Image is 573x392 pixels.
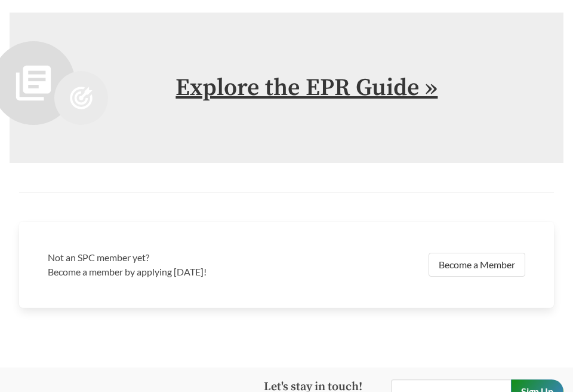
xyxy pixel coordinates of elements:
[48,250,279,265] h3: Not an SPC member yet?
[48,265,279,279] p: Become a member by applying [DATE]!
[175,73,438,103] a: Explore the EPR Guide »
[429,253,525,277] a: Become a Member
